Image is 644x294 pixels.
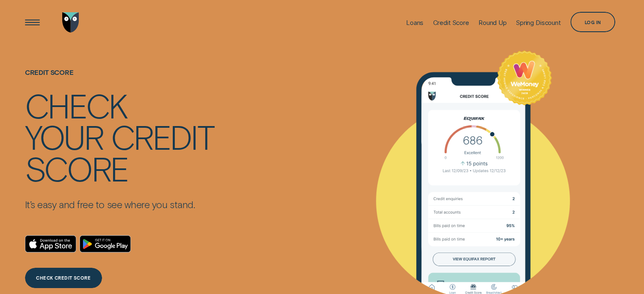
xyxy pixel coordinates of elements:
[25,121,103,152] div: your
[25,198,213,211] p: It’s easy and free to see where you stand.
[80,235,131,253] a: Android App on Google Play
[433,19,469,27] div: Credit Score
[62,12,79,33] img: Wisr
[570,12,616,32] button: Log in
[406,19,423,27] div: Loans
[25,89,213,184] h4: Check your credit score
[25,268,102,288] a: CHECK CREDIT SCORE
[25,89,127,121] div: Check
[25,152,128,184] div: score
[516,19,561,27] div: Spring Discount
[22,12,42,33] button: Open Menu
[25,235,76,253] a: Download on the App Store
[111,121,213,152] div: credit
[25,69,213,89] h1: Credit Score
[478,19,507,27] div: Round Up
